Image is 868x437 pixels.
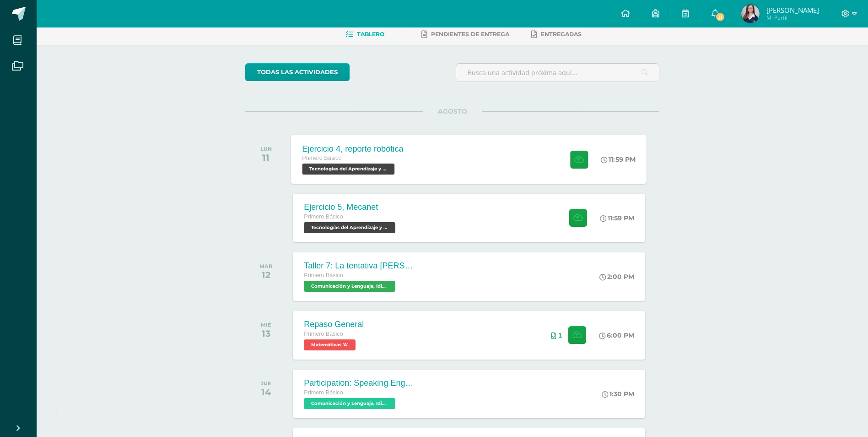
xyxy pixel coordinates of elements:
span: Primero Básico [304,331,343,337]
span: Comunicación y Lenguaje, Idioma Español 'A' [304,281,395,292]
a: Entregadas [531,27,582,42]
div: 1:30 PM [602,390,634,398]
span: Matemáticas 'A' [304,339,356,350]
div: 14 [261,387,271,398]
div: Taller 7: La tentativa [PERSON_NAME] [304,261,414,271]
div: 13 [261,328,271,339]
span: Entregadas [541,31,582,38]
span: Tecnologías del Aprendizaje y la Comunicación 'A' [302,164,395,175]
div: 12 [259,269,272,280]
span: Pendientes de entrega [431,31,509,38]
div: Repaso General [304,320,364,329]
span: Comunicación y Lenguaje, Idioma Extranjero Inglés 'A' [304,398,395,409]
div: Ejercicio 5, Mecanet [304,202,398,212]
span: Mi Perfil [766,14,819,22]
input: Busca una actividad próxima aquí... [456,64,659,82]
span: Primero Básico [304,389,343,396]
div: LUN [260,146,272,152]
a: Tablero [345,27,384,42]
div: MIÉ [261,322,271,328]
div: 2:00 PM [599,273,634,281]
div: Ejercicio 4, reporte robótica [302,144,404,153]
div: 11:59 PM [601,155,636,164]
div: 6:00 PM [599,331,634,339]
span: 1 [558,332,562,339]
div: 11 [260,152,272,163]
span: 31 [715,12,725,22]
img: 0646c603305e492e036751be5baa2b77.png [741,5,760,23]
div: JUE [261,380,271,387]
span: [PERSON_NAME] [766,5,819,15]
div: 11:59 PM [600,214,634,222]
span: Primero Básico [302,155,342,161]
span: Tecnologías del Aprendizaje y la Comunicación 'A' [304,222,395,233]
span: Tablero [357,31,384,38]
span: AGOSTO [423,107,482,115]
div: Archivos entregados [551,332,562,339]
div: Participation: Speaking English [304,378,414,388]
span: Primero Básico [304,272,343,279]
a: Pendientes de entrega [421,27,509,42]
a: todas las Actividades [245,63,350,81]
div: MAR [259,263,272,269]
span: Primero Básico [304,213,343,220]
